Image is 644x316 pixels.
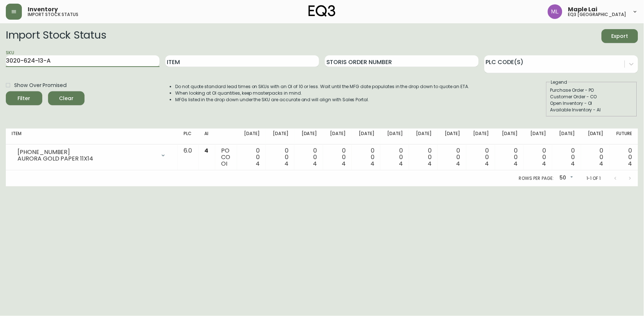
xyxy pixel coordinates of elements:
th: [DATE] [352,129,380,145]
span: 4 [342,159,346,168]
div: 0 0 [243,147,260,167]
th: [DATE] [266,129,294,145]
span: 4 [600,159,604,168]
div: 0 0 [587,147,604,167]
th: [DATE] [380,129,409,145]
th: [DATE] [409,129,438,145]
div: PO CO [221,147,231,167]
div: 0 0 [329,147,346,167]
div: Purchase Order - PO [550,87,633,94]
span: 4 [370,159,374,168]
div: Customer Order - CO [550,94,633,100]
li: MFGs listed in the drop down under the SKU are accurate and will align with Sales Portal. [175,96,470,103]
th: [DATE] [323,129,352,145]
span: 4 [256,159,260,168]
span: 4 [428,159,432,168]
div: 0 0 [615,147,632,167]
th: [DATE] [495,129,524,145]
div: 0 0 [529,147,546,167]
button: Export [602,29,638,43]
span: 4 [514,159,518,168]
button: Clear [48,91,85,105]
div: 0 0 [501,147,518,167]
th: [DATE] [581,129,610,145]
div: 0 0 [415,147,432,167]
div: Open Inventory - OI [550,100,633,107]
span: Show Over Promised [14,82,66,89]
span: 4 [313,159,317,168]
div: 0 0 [472,147,489,167]
img: logo [309,5,335,17]
div: 0 0 [443,147,460,167]
td: 6.0 [178,145,199,170]
h5: import stock status [28,12,78,17]
th: Item [6,129,178,145]
button: Filter [6,91,42,105]
span: 4 [485,159,489,168]
th: [DATE] [523,129,552,145]
img: 61e28cffcf8cc9f4e300d877dd684943 [548,4,562,19]
div: [PHONE_NUMBER] [17,149,156,155]
th: AI [199,129,215,145]
div: 0 0 [300,147,317,167]
div: 0 0 [558,147,575,167]
th: [DATE] [437,129,466,145]
span: 4 [571,159,575,168]
p: Rows per page: [519,175,554,182]
div: Available Inventory - AI [550,107,633,113]
div: Filter [18,94,31,103]
span: 4 [456,159,460,168]
th: [DATE] [294,129,323,145]
div: 0 0 [357,147,374,167]
div: [PHONE_NUMBER]AURORA GOLD PAPER 11X14 [12,147,172,163]
span: 4 [542,159,546,168]
span: Clear [54,94,79,103]
th: PLC [178,129,199,145]
h2: Import Stock Status [6,29,106,43]
th: Future [609,129,638,145]
th: [DATE] [552,129,581,145]
span: 4 [284,159,288,168]
th: [DATE] [237,129,266,145]
span: Inventory [28,7,58,12]
legend: Legend [550,79,568,86]
div: 0 0 [271,147,288,167]
div: 0 0 [386,147,403,167]
span: Export [608,32,632,41]
div: AURORA GOLD PAPER 11X14 [17,155,156,162]
span: 4 [628,159,632,168]
span: 4 [399,159,403,168]
li: When looking at OI quantities, keep masterpacks in mind. [175,90,470,96]
th: [DATE] [466,129,495,145]
p: 1-1 of 1 [586,175,601,182]
div: 50 [557,172,575,184]
h5: eq3 [GEOGRAPHIC_DATA] [568,12,627,17]
span: OI [221,159,227,168]
span: 4 [205,146,209,155]
span: Maple Lai [568,7,598,12]
li: Do not quote standard lead times on SKUs with an OI of 10 or less. Wait until the MFG date popula... [175,83,470,90]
